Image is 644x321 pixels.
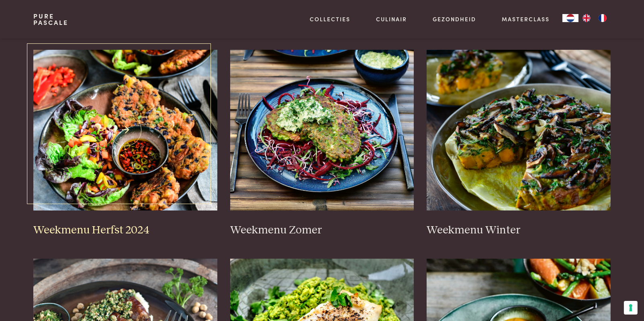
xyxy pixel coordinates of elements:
[230,50,414,211] img: Weekmenu Zomer
[376,15,407,23] a: Culinair
[579,14,611,22] ul: Language list
[427,50,611,211] img: Weekmenu Winter
[33,13,68,26] a: PurePascale
[33,50,217,237] a: Weekmenu Herfst 2024 Weekmenu Herfst 2024
[433,15,476,23] a: Gezondheid
[310,15,351,23] a: Collecties
[595,14,611,22] a: FR
[624,301,638,315] button: Uw voorkeuren voor toestemming voor trackingtechnologieën
[427,223,611,237] h3: Weekmenu Winter
[230,223,414,237] h3: Weekmenu Zomer
[230,50,414,237] a: Weekmenu Zomer Weekmenu Zomer
[562,14,611,22] aside: Language selected: Nederlands
[33,50,217,211] img: Weekmenu Herfst 2024
[502,15,550,23] a: Masterclass
[579,14,595,22] a: EN
[427,50,611,237] a: Weekmenu Winter Weekmenu Winter
[562,14,579,22] a: NL
[562,14,579,22] div: Language
[33,223,217,237] h3: Weekmenu Herfst 2024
